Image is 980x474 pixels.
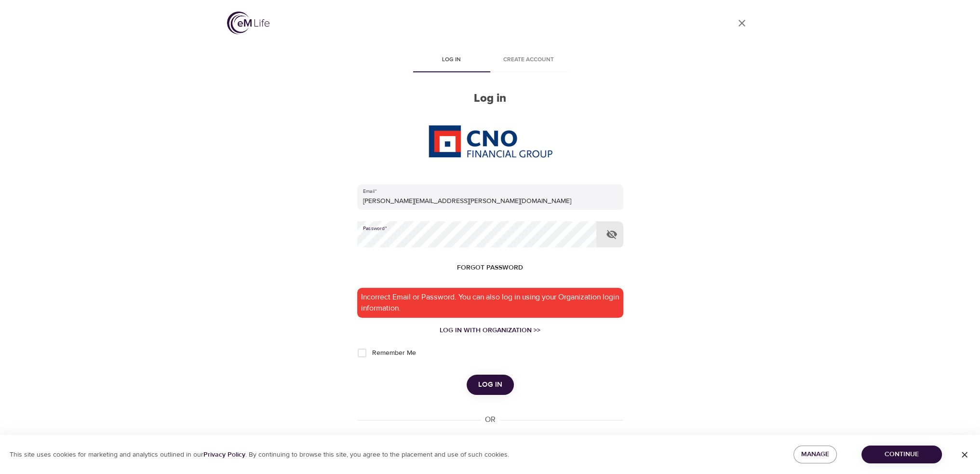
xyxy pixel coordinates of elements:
a: close [730,12,753,35]
span: Log in [478,379,502,391]
span: Log in [419,55,484,65]
a: Log in with Organization >> [357,325,623,335]
a: Privacy Policy [203,450,245,459]
div: Incorrect Email or Password. You can also log in using your Organization login information. [357,288,623,318]
button: Forgot password [453,259,527,277]
span: Create account [496,55,562,65]
button: Manage [793,446,837,463]
span: Manage [801,448,829,460]
h2: Log in [357,92,623,106]
img: logo [227,12,269,34]
span: Continue [869,448,934,460]
div: disabled tabs example [357,49,623,72]
span: Forgot password [457,262,523,274]
button: Continue [861,446,942,463]
div: OR [481,414,499,425]
img: CNO%20logo.png [428,125,552,158]
span: Remember Me [372,348,416,358]
button: Log in [467,375,514,395]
